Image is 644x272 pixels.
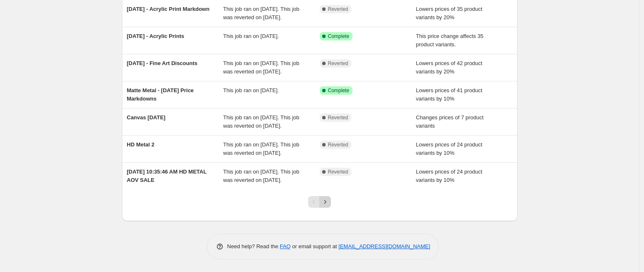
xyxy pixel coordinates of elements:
[127,60,198,66] span: [DATE] - Fine Art Discounts
[416,60,482,75] span: Lowers prices of 42 product variants by 20%
[328,169,348,175] span: Reverted
[127,6,210,12] span: [DATE] - Acrylic Print Markdown
[328,60,348,67] span: Reverted
[127,114,166,121] span: Canvas [DATE]
[291,243,338,249] span: or email support at
[127,169,207,183] span: [DATE] 10:35:46 AM HD METAL AOV SALE
[319,196,331,208] button: Next
[416,114,484,129] span: Changes prices of 7 product variants
[328,6,348,13] span: Reverted
[416,6,482,20] span: Lowers prices of 35 product variants by 20%
[328,141,348,148] span: Reverted
[338,243,430,249] a: [EMAIL_ADDRESS][DOMAIN_NAME]
[223,114,299,129] span: This job ran on [DATE]. This job was reverted on [DATE].
[223,141,299,156] span: This job ran on [DATE]. This job was reverted on [DATE].
[127,87,194,102] span: Matte Metal - [DATE] Price Markdowns
[308,196,331,208] nav: Pagination
[328,87,349,94] span: Complete
[223,60,299,75] span: This job ran on [DATE]. This job was reverted on [DATE].
[416,87,482,102] span: Lowers prices of 41 product variants by 10%
[223,87,279,93] span: This job ran on [DATE].
[416,33,483,48] span: This price change affects 35 product variants.
[127,33,184,39] span: [DATE] - Acrylic Prints
[328,33,349,40] span: Complete
[223,6,299,20] span: This job ran on [DATE]. This job was reverted on [DATE].
[223,169,299,183] span: This job ran on [DATE]. This job was reverted on [DATE].
[127,141,154,148] span: HD Metal 2
[416,141,482,156] span: Lowers prices of 24 product variants by 10%
[280,243,291,249] a: FAQ
[227,243,280,249] span: Need help? Read the
[328,114,348,121] span: Reverted
[223,33,279,39] span: This job ran on [DATE].
[416,169,482,183] span: Lowers prices of 24 product variants by 10%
